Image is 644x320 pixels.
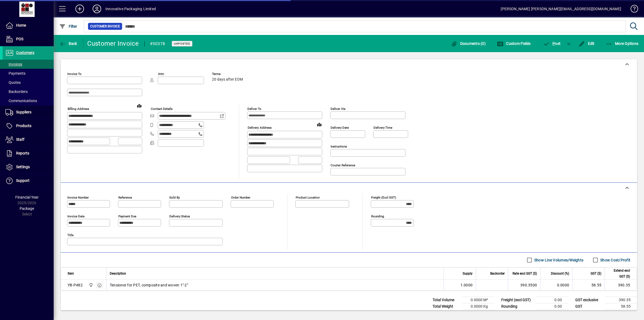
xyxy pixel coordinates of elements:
button: More Options [605,39,640,48]
td: GST exclusive [573,297,605,303]
mat-label: Invoice number [67,196,89,199]
span: P [552,41,555,46]
mat-label: Delivery time [374,126,392,130]
span: Customers [16,51,34,55]
span: Products [16,124,31,128]
button: Post [541,39,563,48]
div: YB-P482 [68,282,83,288]
span: Payments [5,71,25,75]
div: #50378 [150,39,165,48]
mat-label: Invoice date [67,214,85,218]
span: ost [543,41,561,46]
td: 448.90 [605,310,637,317]
mat-label: Payment due [118,214,136,218]
mat-label: Product location [296,196,320,199]
app-page-header-button: Back [54,39,83,48]
span: GST ($) [591,271,601,276]
td: Total Volume [430,297,462,303]
a: Suppliers [3,106,54,119]
td: 0.0000 Kg [462,303,494,310]
span: Back [59,41,77,46]
span: Custom Fields [497,41,531,46]
td: Total Weight [430,303,462,310]
mat-label: Delivery date [331,126,349,130]
span: Settings [16,165,30,169]
div: Customer Invoice [87,39,139,48]
span: Reports [16,151,29,155]
mat-label: Order number [231,196,250,199]
a: View on map [315,120,324,129]
span: Staff [16,137,24,142]
span: 20 days after EOM [212,77,243,82]
button: Custom Fields [496,39,532,48]
span: Backorders [5,89,28,94]
mat-label: Instructions [331,145,347,148]
td: 0.00 [536,303,568,310]
span: Discount (%) [551,271,569,276]
td: GST [573,303,605,310]
a: Support [3,174,54,188]
td: 0.00 [536,297,568,303]
span: More Options [606,41,639,46]
span: Home [16,23,26,27]
span: Invoices [5,62,22,66]
a: Home [3,19,54,32]
span: Tensioner for PET, composite and woven 1"-2" [110,282,188,288]
button: Filter [58,21,79,31]
td: 58.55 [605,303,637,310]
button: Edit [577,39,596,48]
span: Extend excl GST ($) [608,268,630,279]
span: Customer Invoice [90,24,120,29]
td: 390.35 [605,280,637,290]
span: Suppliers [16,110,31,114]
a: POS [3,33,54,46]
button: Add [71,4,88,14]
a: Backorders [3,87,54,96]
mat-label: Delivery status [169,214,190,218]
a: Invoices [3,60,54,69]
span: Item [68,271,74,276]
a: View on map [135,101,144,110]
a: Reports [3,147,54,160]
span: Financial Year [15,195,39,199]
span: Unposted [174,42,190,45]
mat-label: Sold by [169,196,180,199]
mat-label: Deliver To [247,107,261,111]
span: Edit [579,41,595,46]
span: Filter [59,24,77,28]
a: Products [3,119,54,133]
td: 0.0000 [540,280,572,290]
mat-label: Rounding [371,214,384,218]
span: Quotes [5,80,21,85]
mat-label: Title [67,233,74,237]
span: Backorder [490,271,505,276]
td: 390.35 [605,297,637,303]
td: 58.55 [572,280,605,290]
span: Rate excl GST ($) [513,271,537,276]
a: Knowledge Base [627,1,637,19]
td: GST inclusive [573,310,605,317]
td: 0.0000 M³ [462,297,494,303]
button: Back [58,39,79,48]
label: Show Line Volumes/Weights [533,257,583,263]
mat-label: Invoice To [67,72,82,76]
span: Supply [463,271,473,276]
span: Innovative Packaging [87,282,94,288]
a: Payments [3,69,54,78]
span: Communications [5,99,37,103]
mat-label: Freight (excl GST) [371,196,396,199]
span: 1.0000 [460,282,473,288]
a: Settings [3,160,54,174]
span: POS [16,37,23,41]
button: Profile [88,4,105,14]
span: Documents (0) [451,41,486,46]
a: Communications [3,96,54,105]
a: Quotes [3,78,54,87]
td: Rounding [499,303,536,310]
button: Documents (0) [449,39,487,48]
div: 390.3500 [511,282,537,288]
span: Description [110,271,126,276]
span: Support [16,178,30,183]
span: Terms [212,72,244,76]
label: Show Cost/Profit [599,257,630,263]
